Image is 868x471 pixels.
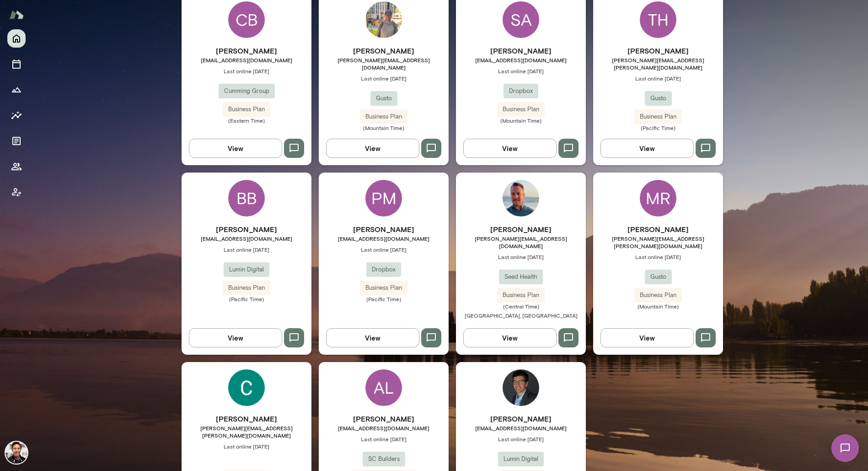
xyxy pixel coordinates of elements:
button: Insights [7,106,26,125]
h6: [PERSON_NAME] [319,224,449,235]
span: Gusto [645,94,672,103]
button: Growth Plan [7,81,26,99]
h6: [PERSON_NAME] [456,224,586,235]
img: Albert Villarde [5,442,27,464]
span: Lumin Digital [498,455,544,464]
div: AL [365,369,402,406]
span: Cumming Group [219,87,275,96]
div: SA [503,1,539,38]
span: Business Plan [634,291,682,300]
span: [EMAIL_ADDRESS][DOMAIN_NAME] [182,56,311,64]
img: Thomas Kitamura [365,1,402,38]
span: Last online [DATE] [456,253,586,260]
button: View [600,328,694,347]
button: View [189,328,282,347]
h6: [PERSON_NAME] [319,45,449,56]
h6: [PERSON_NAME] [319,413,449,424]
h6: [PERSON_NAME] [456,45,586,56]
span: (Central Time) [456,303,586,310]
span: [PERSON_NAME][EMAIL_ADDRESS][PERSON_NAME][DOMAIN_NAME] [182,424,311,439]
button: Documents [7,132,26,150]
span: Last online [DATE] [182,246,311,253]
h6: [PERSON_NAME] [182,224,311,235]
span: Last online [DATE] [319,246,449,253]
span: [EMAIL_ADDRESS][DOMAIN_NAME] [456,424,586,432]
img: Keith Frymark [503,180,539,217]
button: View [326,328,419,347]
img: Christina Brady [228,369,265,406]
span: Gusto [645,272,672,282]
span: Dropbox [366,265,401,274]
button: Members [7,157,26,176]
span: [PERSON_NAME][EMAIL_ADDRESS][PERSON_NAME][DOMAIN_NAME] [593,235,723,249]
button: View [189,139,282,158]
span: Dropbox [504,87,538,96]
span: (Eastern Time) [182,117,311,124]
span: Lumin Digital [224,265,269,274]
h6: [PERSON_NAME] [593,224,723,235]
button: Client app [7,183,26,201]
span: Business Plan [360,112,407,121]
span: Business Plan [223,283,270,292]
button: Home [7,29,26,48]
span: [EMAIL_ADDRESS][DOMAIN_NAME] [456,56,586,64]
span: Business Plan [634,112,682,121]
span: Business Plan [497,291,545,300]
h6: [PERSON_NAME] [182,413,311,424]
div: TH [640,1,676,38]
span: Last online [DATE] [319,75,449,82]
span: Gusto [370,94,397,103]
div: BB [228,180,265,217]
span: (Pacific Time) [182,295,311,303]
span: (Pacific Time) [319,295,449,303]
span: Last online [DATE] [456,435,586,443]
h6: [PERSON_NAME] [593,45,723,56]
span: Last online [DATE] [182,67,311,75]
img: Brian Clerc [503,369,539,406]
span: (Mountain Time) [593,303,723,310]
button: View [463,139,557,158]
span: Business Plan [497,105,545,114]
div: PM [365,180,402,217]
span: Last online [DATE] [319,435,449,443]
span: Business Plan [223,105,270,114]
span: Seed Health [499,272,543,282]
span: [EMAIL_ADDRESS][DOMAIN_NAME] [182,235,311,242]
button: Sessions [7,55,26,73]
span: (Mountain Time) [319,124,449,131]
span: Last online [DATE] [593,253,723,260]
button: View [463,328,557,347]
span: [EMAIL_ADDRESS][DOMAIN_NAME] [319,235,449,242]
span: [EMAIL_ADDRESS][DOMAIN_NAME] [319,424,449,432]
img: Mento [9,6,24,23]
span: [PERSON_NAME][EMAIL_ADDRESS][PERSON_NAME][DOMAIN_NAME] [593,56,723,71]
span: Last online [DATE] [593,75,723,82]
h6: [PERSON_NAME] [182,45,311,56]
button: View [600,139,694,158]
span: Business Plan [360,283,407,292]
button: View [326,139,419,158]
span: SC Builders [363,455,405,464]
span: (Pacific Time) [593,124,723,131]
div: MR [640,180,676,217]
span: [PERSON_NAME][EMAIL_ADDRESS][DOMAIN_NAME] [319,56,449,71]
h6: [PERSON_NAME] [456,413,586,424]
span: [PERSON_NAME][EMAIL_ADDRESS][DOMAIN_NAME] [456,235,586,249]
span: Last online [DATE] [456,67,586,75]
span: [GEOGRAPHIC_DATA], [GEOGRAPHIC_DATA] [465,312,578,319]
span: (Mountain Time) [456,117,586,124]
span: Last online [DATE] [182,443,311,450]
div: CB [228,1,265,38]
